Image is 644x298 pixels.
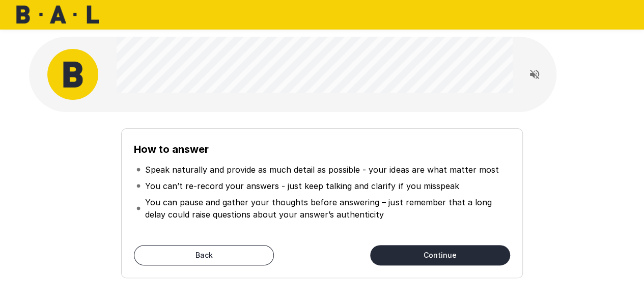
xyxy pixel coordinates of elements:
button: Back [134,245,274,265]
button: Continue [370,245,510,265]
p: You can’t re-record your answers - just keep talking and clarify if you misspeak [145,180,459,192]
p: You can pause and gather your thoughts before answering – just remember that a long delay could r... [145,196,508,221]
img: bal_avatar.png [47,49,98,100]
p: Speak naturally and provide as much detail as possible - your ideas are what matter most [145,164,498,176]
b: How to answer [134,143,209,155]
button: Read questions aloud [524,64,545,85]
